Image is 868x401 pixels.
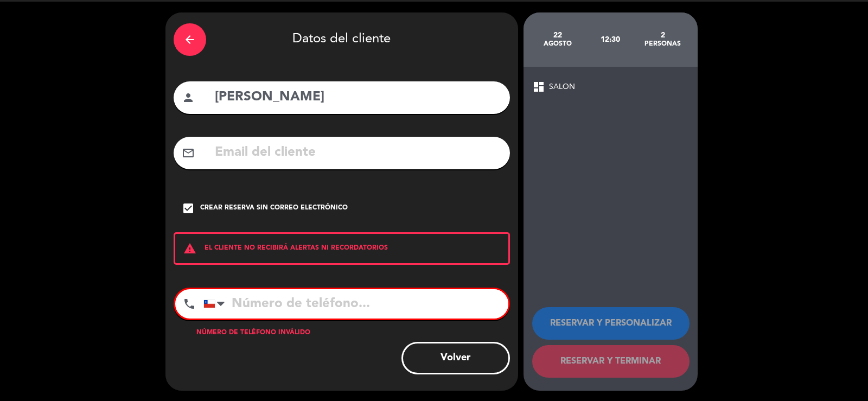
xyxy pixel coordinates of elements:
button: RESERVAR Y PERSONALIZAR [532,307,690,340]
i: mail_outline [182,147,195,160]
div: EL CLIENTE NO RECIBIRÁ ALERTAS NI RECORDATORIOS [174,232,510,265]
span: dashboard [532,80,545,93]
input: Nombre del cliente [214,86,502,109]
i: warning [175,242,205,255]
button: Volver [401,342,510,374]
div: Número de teléfono inválido [174,328,510,339]
div: 12:30 [584,21,636,59]
input: Email del cliente [214,142,502,164]
i: check_box [182,202,195,215]
div: Crear reserva sin correo electrónico [200,203,348,214]
span: SALON [549,81,575,93]
div: 22 [532,31,584,40]
div: personas [636,40,689,48]
div: 2 [636,31,689,40]
button: RESERVAR Y TERMINAR [532,345,690,378]
i: arrow_back [183,33,196,46]
i: phone [183,297,196,310]
i: person [182,91,195,104]
div: Datos del cliente [174,21,510,59]
input: Número de teléfono... [203,289,508,319]
div: Chile: +56 [204,290,229,318]
div: agosto [532,40,584,48]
